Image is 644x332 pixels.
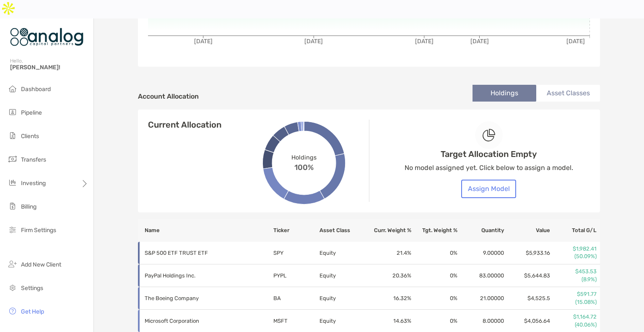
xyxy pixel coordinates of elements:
span: Investing [21,180,46,187]
p: (15.08%) [551,298,597,306]
img: add_new_client icon [8,259,18,269]
td: 20.36 % [365,264,411,287]
tspan: [DATE] [304,38,323,45]
td: $5,933.16 [504,242,551,264]
h4: Current Allocation [148,120,221,130]
tspan: [DATE] [470,38,489,45]
td: 9.00000 [458,242,504,264]
p: (50.09%) [551,253,597,260]
th: Name [138,219,273,242]
span: Dashboard [21,86,51,93]
img: dashboard icon [8,84,18,94]
td: 0 % [412,264,458,287]
span: Clients [21,133,39,140]
p: $1,164.72 [551,313,597,321]
td: $4,525.5 [504,287,551,310]
p: $1,982.41 [551,245,597,253]
img: billing icon [8,201,18,211]
tspan: [DATE] [566,38,585,45]
th: Value [504,219,551,242]
p: $591.77 [551,290,597,298]
h4: Account Allocation [138,92,199,100]
img: transfers icon [8,154,18,164]
img: settings icon [8,282,18,293]
p: PayPal Holdings Inc. [145,270,262,281]
td: 21.00000 [458,287,504,310]
td: Equity [319,287,365,310]
h4: Target Allocation Empty [441,149,537,159]
img: firm-settings icon [8,225,18,235]
li: Holdings [473,85,536,102]
p: $453.53 [551,268,597,275]
li: Asset Classes [536,85,600,102]
span: Pipeline [21,109,42,116]
img: get-help icon [8,306,18,316]
tspan: [DATE] [194,38,213,45]
p: (8.9%) [551,276,597,283]
td: 21.4 % [365,242,411,264]
span: Settings [21,285,43,292]
button: Assign Model [461,180,516,198]
td: 16.32 % [365,287,411,310]
td: Equity [319,242,365,264]
td: 0 % [412,242,458,264]
td: SPY [273,242,319,264]
td: BA [273,287,319,310]
td: PYPL [273,264,319,287]
tspan: [DATE] [415,38,434,45]
p: No model assigned yet. Click below to assign a model. [405,162,573,173]
p: S&P 500 ETF TRUST ETF [145,248,262,258]
td: Equity [319,264,365,287]
img: Zoe Logo [10,22,83,52]
td: $5,644.83 [504,264,551,287]
span: [PERSON_NAME]! [10,64,88,71]
img: investing icon [8,178,18,188]
p: Microsoft Corporation [145,316,262,326]
span: Holdings [291,154,316,161]
span: Transfers [21,156,46,163]
span: Get Help [21,308,44,315]
p: (40.06%) [551,321,597,329]
td: 83.00000 [458,264,504,287]
span: Billing [21,203,36,210]
span: Firm Settings [21,227,56,234]
span: Add New Client [21,261,61,268]
th: Ticker [273,219,319,242]
th: Total G/L [551,219,600,242]
th: Quantity [458,219,504,242]
th: Asset Class [319,219,365,242]
img: pipeline icon [8,107,18,117]
p: The Boeing Company [145,293,262,303]
span: 100% [294,161,314,172]
td: 0 % [412,287,458,310]
th: Tgt. Weight % [412,219,458,242]
img: clients icon [8,131,18,141]
th: Curr. Weight % [365,219,411,242]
